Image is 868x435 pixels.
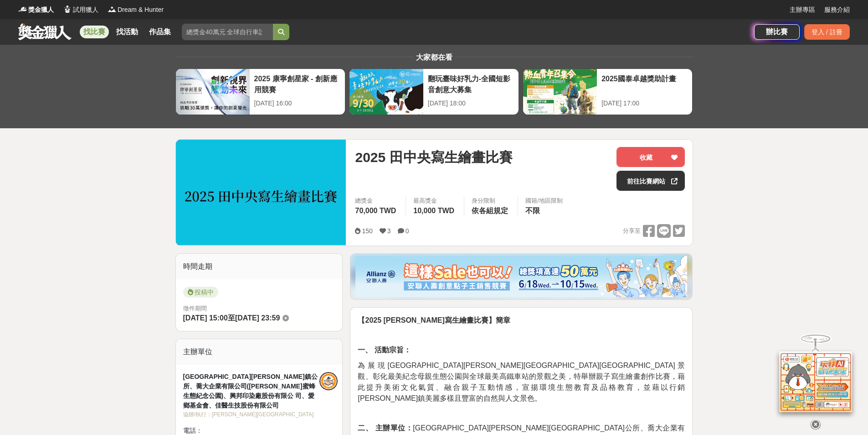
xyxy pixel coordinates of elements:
[63,5,72,14] img: Logo
[428,99,514,108] div: [DATE] 18:00
[183,314,228,322] span: [DATE] 15:00
[113,26,142,38] a: 找活動
[525,196,563,205] div: 國籍/地區限制
[414,53,455,61] span: 大家都在看
[183,305,207,312] span: 徵件期間
[182,24,273,40] input: 總獎金40萬元 全球自行車設計比賽
[358,346,411,354] strong: 一、 活動宗旨：
[63,5,98,15] a: Logo試用獵人
[108,5,117,14] img: Logo
[406,227,409,235] span: 0
[355,147,512,168] span: 2025 田中央寫生繪畫比賽
[349,68,519,115] a: 翻玩臺味好乳力-全國短影音創意大募集[DATE] 18:00
[358,316,510,324] strong: 【2025 [PERSON_NAME]寫生繪畫比賽】簡章
[175,68,345,115] a: 2025 康寧創星家 - 創新應用競賽[DATE] 16:00
[28,5,54,15] span: 獎金獵人
[73,5,98,15] span: 試用獵人
[176,254,343,279] div: 時間走期
[176,339,343,365] div: 主辦單位
[754,24,800,40] a: 辦比賽
[472,207,508,215] span: 依各組規定
[616,171,685,191] a: 前往比賽網站
[824,5,850,15] a: 服務介紹
[145,26,175,38] a: 作品集
[472,196,510,205] div: 身分限制
[80,26,109,38] a: 找比賽
[355,207,396,215] span: 70,000 TWD
[228,314,235,322] span: 至
[623,224,641,238] span: 分享至
[362,227,372,235] span: 150
[525,207,540,215] span: 不限
[790,5,815,15] a: 主辦專區
[523,68,693,115] a: 2025國泰卓越獎助計畫[DATE] 17:00
[254,73,340,94] div: 2025 康寧創星家 - 創新應用競賽
[804,24,850,40] div: 登入 / 註冊
[601,99,688,108] div: [DATE] 17:00
[18,5,54,15] a: Logo獎金獵人
[176,140,346,245] img: Cover Image
[235,314,280,322] span: [DATE] 23:59
[254,99,340,108] div: [DATE] 16:00
[358,362,685,402] span: 為展現[GEOGRAPHIC_DATA][PERSON_NAME][GEOGRAPHIC_DATA][GEOGRAPHIC_DATA]景觀、彰化最美紀念母親生態公園與全球最美高鐵車站的景觀之美，...
[183,410,319,419] div: 協辦/執行： [PERSON_NAME][GEOGRAPHIC_DATA]
[413,196,457,205] span: 最高獎金
[616,147,685,167] button: 收藏
[601,73,688,94] div: 2025國泰卓越獎助計畫
[428,73,514,94] div: 翻玩臺味好乳力-全國短影音創意大募集
[358,424,413,432] strong: 二、 主辦單位：
[108,5,164,15] a: LogoDream & Hunter
[355,256,687,297] img: dcc59076-91c0-4acb-9c6b-a1d413182f46.png
[118,5,164,15] span: Dream & Hunter
[18,5,27,14] img: Logo
[355,196,398,205] span: 總獎金
[779,346,852,407] img: d2146d9a-e6f6-4337-9592-8cefde37ba6b.png
[387,227,391,235] span: 3
[183,287,218,298] span: 投稿中
[413,207,454,215] span: 10,000 TWD
[183,372,319,410] div: [GEOGRAPHIC_DATA][PERSON_NAME]鎮公所、喬大企業有限公司([PERSON_NAME]蜜蜂生態紀念公園)、興邦印染廠股份有限公 司、愛鄉基金會、佳醫生技股份有限公司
